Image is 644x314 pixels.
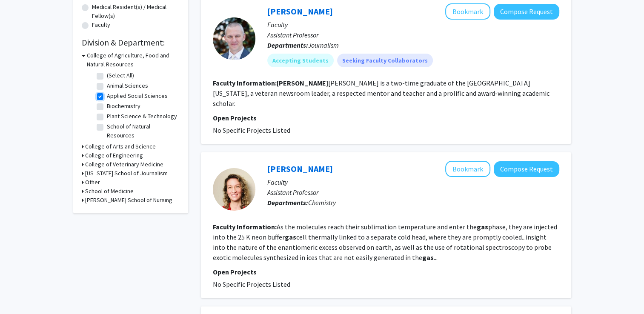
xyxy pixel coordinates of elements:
label: School of Natural Resources [107,122,177,140]
p: Open Projects [213,113,559,123]
a: [PERSON_NAME] [267,6,333,17]
a: [PERSON_NAME] [267,163,333,174]
p: Open Projects [213,267,559,277]
h3: Other [85,178,100,187]
label: Animal Sciences [107,81,148,90]
label: Biochemistry [107,102,140,111]
label: Applied Social Sciences [107,91,168,100]
fg-read-more: As the molecules reach their sublimation temperature and enter the phase, they are injected into ... [213,223,557,262]
h3: College of Arts and Science [85,142,156,151]
fg-read-more: [PERSON_NAME] is a two-time graduate of the [GEOGRAPHIC_DATA][US_STATE], a veteran newsroom leade... [213,79,550,108]
h3: [PERSON_NAME] School of Nursing [85,196,172,205]
button: Compose Request to Nick Mathews [494,4,559,20]
mat-chip: Seeking Faculty Collaborators [337,54,433,67]
h3: College of Veterinary Medicine [85,160,163,169]
span: No Specific Projects Listed [213,126,290,134]
iframe: Chat [6,276,36,308]
p: Faculty [267,20,559,30]
h2: Division & Department: [82,37,180,48]
button: Add Nick Mathews to Bookmarks [445,3,490,20]
mat-chip: Accepting Students [267,54,334,67]
label: Plant Science & Technology [107,112,177,121]
label: Medical Resident(s) / Medical Fellow(s) [92,3,180,20]
h3: School of Medicine [85,187,134,196]
span: Journalism [308,41,339,49]
p: Faculty [267,177,559,187]
b: Departments: [267,41,308,49]
b: Departments: [267,198,308,207]
span: Chemistry [308,198,336,207]
h3: College of Engineering [85,151,143,160]
b: [PERSON_NAME] [277,79,328,87]
b: Faculty Information: [213,79,277,87]
label: Faculty [92,20,110,29]
h3: College of Agriculture, Food and Natural Resources [87,51,180,69]
span: No Specific Projects Listed [213,280,290,288]
button: Compose Request to Bernadette Broderick [494,161,559,177]
label: (Select All) [107,71,134,80]
b: Faculty Information: [213,223,277,231]
button: Add Bernadette Broderick to Bookmarks [445,161,490,177]
b: gas [477,223,488,231]
b: gas [422,253,434,262]
h3: [US_STATE] School of Journalism [85,169,168,178]
p: Assistant Professor [267,30,559,40]
p: Assistant Professor [267,187,559,197]
b: gas [285,233,296,241]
